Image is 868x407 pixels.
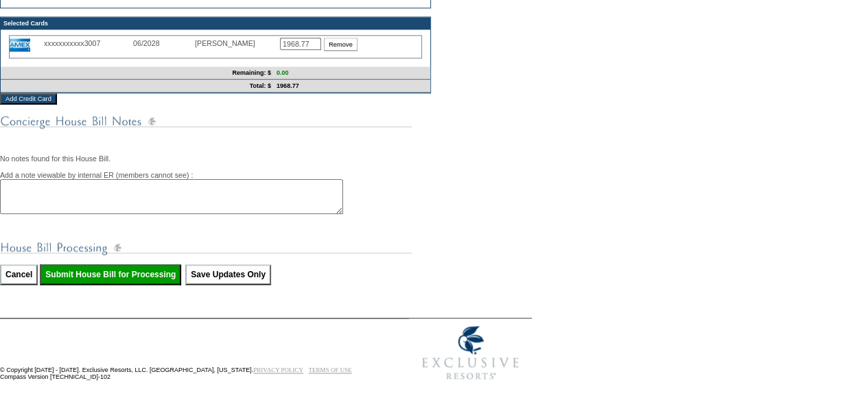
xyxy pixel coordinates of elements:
div: [PERSON_NAME] [195,39,263,47]
a: PRIVACY POLICY [253,367,303,373]
input: Remove [324,38,357,51]
div: xxxxxxxxxxx3007 [44,39,133,47]
input: Save Updates Only [185,264,271,285]
div: 06/2028 [133,39,195,47]
td: 1968.77 [274,80,430,93]
a: TERMS OF USE [309,367,352,373]
td: Remaining: $ [1,67,274,80]
img: Exclusive Resorts [409,318,532,387]
td: 0.00 [274,67,430,80]
img: icon_cc_amex.gif [10,38,30,51]
input: Submit House Bill for Processing [40,264,181,285]
td: Total: $ [1,80,274,93]
td: Selected Cards [1,17,430,30]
